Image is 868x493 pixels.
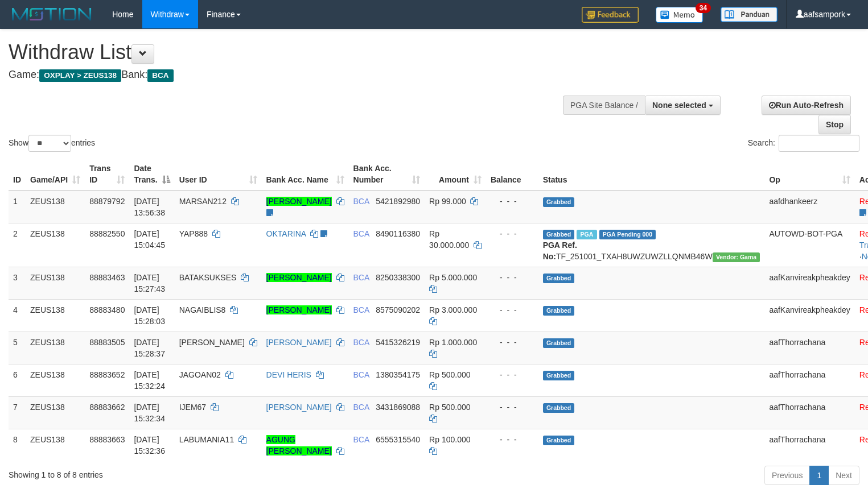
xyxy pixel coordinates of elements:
a: DEVI HERIS [266,370,311,379]
span: Grabbed [543,197,575,207]
a: AGUNG [PERSON_NAME] [266,435,332,455]
td: TF_251001_TXAH8UWZUWZLLQNMB46W [538,223,765,267]
span: JAGOAN02 [179,370,221,379]
span: Copy 5415326219 to clipboard [376,338,420,347]
input: Search: [779,135,859,152]
th: Status [538,158,765,190]
td: 6 [9,364,26,396]
span: BCA [353,370,369,379]
th: Trans ID: activate to sort column ascending [85,158,129,190]
td: ZEUS138 [26,299,85,332]
td: aafThorrachana [764,429,854,461]
a: Stop [818,115,851,134]
a: [PERSON_NAME] [266,305,332,314]
span: 88883480 [89,305,125,314]
span: BCA [353,229,369,238]
span: Copy 5421892980 to clipboard [376,197,420,206]
th: Bank Acc. Number: activate to sort column ascending [349,158,425,190]
span: None selected [652,101,706,110]
th: Op: activate to sort column ascending [764,158,854,190]
span: Rp 99.000 [429,197,466,206]
span: Vendor URL: https://trx31.1velocity.biz [713,252,760,262]
span: [DATE] 15:04:45 [134,229,165,250]
span: Copy 8250338300 to clipboard [376,273,420,282]
td: ZEUS138 [26,429,85,461]
td: 7 [9,396,26,429]
span: 34 [696,3,711,13]
th: Date Trans.: activate to sort column descending [129,158,174,190]
a: [PERSON_NAME] [266,403,332,412]
span: IJEM67 [179,403,206,412]
span: [DATE] 15:28:37 [134,338,165,358]
span: NAGAIBLIS8 [179,305,226,314]
div: - - - [491,337,534,348]
div: PGA Site Balance / [563,96,645,115]
span: BCA [353,305,369,314]
img: Feedback.jpg [582,7,639,23]
span: Grabbed [543,371,575,380]
span: Copy 3431869088 to clipboard [376,403,420,412]
span: 88883463 [89,273,125,282]
a: [PERSON_NAME] [266,338,332,347]
span: [DATE] 15:32:24 [134,370,165,391]
td: ZEUS138 [26,223,85,267]
span: Grabbed [543,306,575,316]
td: aafThorrachana [764,332,854,364]
th: User ID: activate to sort column ascending [175,158,262,190]
a: Next [828,466,859,485]
td: aafKanvireakpheakdey [764,299,854,332]
span: Marked by aafmaleo [577,230,597,239]
span: 88882550 [89,229,125,238]
span: 88879792 [89,197,125,206]
div: - - - [491,272,534,283]
div: Showing 1 to 8 of 8 entries [9,465,353,480]
span: OXPLAY > ZEUS138 [39,69,121,82]
span: Grabbed [543,274,575,283]
span: [DATE] 15:32:34 [134,403,165,423]
span: Copy 1380354175 to clipboard [376,370,420,379]
span: LABUMANIA11 [179,435,234,444]
span: Rp 30.000.000 [429,229,469,250]
span: Rp 100.000 [429,435,470,444]
h1: Withdraw List [9,41,567,64]
span: Grabbed [543,403,575,413]
span: BCA [353,273,369,282]
td: ZEUS138 [26,332,85,364]
td: aafKanvireakpheakdey [764,267,854,299]
a: Previous [764,466,810,485]
th: Amount: activate to sort column ascending [425,158,486,190]
div: - - - [491,228,534,239]
a: OKTARINA [266,229,306,238]
span: [DATE] 15:32:36 [134,435,165,455]
span: BCA [147,69,173,82]
span: BATAKSUKSES [179,273,237,282]
img: panduan.png [721,7,778,22]
td: 8 [9,429,26,461]
th: Game/API: activate to sort column ascending [26,158,85,190]
button: None selected [645,96,721,115]
label: Show entries [9,135,95,152]
span: 88883652 [89,370,125,379]
span: Rp 500.000 [429,370,470,379]
select: Showentries [28,135,71,152]
a: [PERSON_NAME] [266,197,332,206]
a: Run Auto-Refresh [762,96,851,115]
a: 1 [809,466,829,485]
td: aafThorrachana [764,396,854,429]
span: Rp 5.000.000 [429,273,477,282]
span: Grabbed [543,436,575,445]
span: BCA [353,197,369,206]
span: 88883663 [89,435,125,444]
span: Grabbed [543,338,575,348]
td: aafdhankeerz [764,190,854,223]
span: [PERSON_NAME] [179,338,245,347]
th: Balance [486,158,538,190]
div: - - - [491,196,534,207]
span: BCA [353,435,369,444]
td: AUTOWD-BOT-PGA [764,223,854,267]
span: 88883662 [89,403,125,412]
td: ZEUS138 [26,267,85,299]
span: YAP888 [179,229,208,238]
span: Copy 8490116380 to clipboard [376,229,420,238]
div: - - - [491,434,534,445]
